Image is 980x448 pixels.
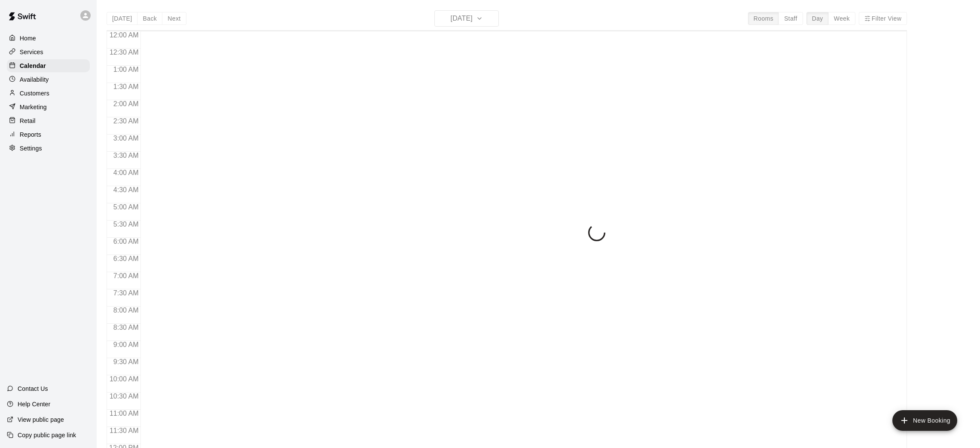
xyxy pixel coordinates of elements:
p: Customers [20,89,49,98]
span: 8:00 AM [111,307,141,314]
button: add [892,410,957,431]
span: 7:00 AM [111,272,141,279]
span: 7:30 AM [111,289,141,297]
span: 12:00 AM [107,31,141,39]
p: Copy public page link [18,431,76,439]
span: 11:30 AM [107,427,141,434]
p: Contact Us [18,384,48,393]
span: 5:00 AM [111,203,141,211]
span: 1:30 AM [111,83,141,90]
p: Calendar [20,61,46,70]
span: 9:30 AM [111,358,141,365]
span: 3:30 AM [111,152,141,159]
span: 2:30 AM [111,117,141,125]
span: 2:00 AM [111,100,141,107]
span: 8:30 AM [111,324,141,331]
span: 4:00 AM [111,169,141,176]
p: Help Center [18,400,50,408]
p: Availability [20,75,49,84]
a: Settings [7,142,90,155]
a: Calendar [7,59,90,72]
span: 10:30 AM [107,393,141,400]
a: Reports [7,128,90,141]
span: 4:30 AM [111,186,141,193]
p: Home [20,34,36,43]
a: Customers [7,87,90,100]
p: View public page [18,415,64,424]
p: Services [20,48,43,56]
p: Settings [20,144,42,153]
span: 10:00 AM [107,375,141,383]
span: 9:00 AM [111,341,141,348]
a: Services [7,46,90,58]
span: 12:30 AM [107,49,141,56]
span: 11:00 AM [107,410,141,417]
a: Retail [7,114,90,127]
a: Availability [7,73,90,86]
a: Marketing [7,101,90,114]
span: 6:30 AM [111,255,141,262]
p: Retail [20,117,36,125]
a: Home [7,32,90,45]
span: 1:00 AM [111,66,141,73]
p: Reports [20,130,41,139]
p: Marketing [20,103,47,111]
span: 3:00 AM [111,135,141,142]
span: 5:30 AM [111,221,141,228]
span: 6:00 AM [111,238,141,245]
